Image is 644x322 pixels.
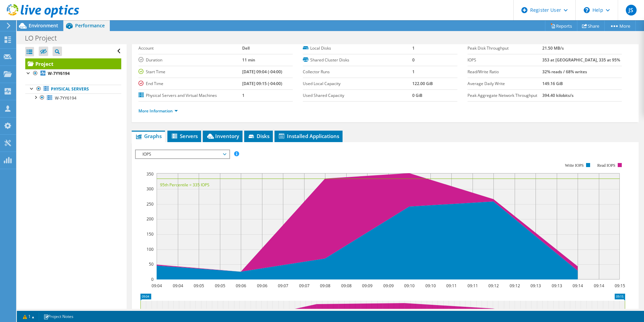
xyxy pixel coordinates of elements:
label: Start Time [138,69,242,75]
label: Shared Cluster Disks [303,57,412,63]
b: 11 min [242,57,255,63]
b: 1 [242,92,245,98]
label: Account [138,45,242,52]
h1: LO Project [22,34,67,42]
svg: \n [584,7,590,13]
span: W-7YY6194 [55,95,76,101]
span: Servers [171,133,198,139]
text: 09:08 [320,283,330,289]
span: Disks [248,133,269,139]
text: 09:09 [362,283,372,289]
b: 394.40 kilobits/s [542,92,574,98]
text: 250 [147,201,154,207]
label: Average Daily Write [468,80,542,87]
label: End Time [138,80,242,87]
b: Dell [242,45,250,51]
b: [DATE] 09:15 (-04:00) [242,81,282,86]
text: 09:15 [614,283,625,289]
text: 09:07 [299,283,309,289]
b: 122.00 GiB [412,81,433,86]
text: 150 [147,231,154,237]
text: 100 [147,246,154,252]
text: 09:13 [551,283,562,289]
label: IOPS [468,57,542,63]
text: 09:04 [151,283,162,289]
a: Physical Servers [25,85,121,93]
b: 0 GiB [412,92,422,98]
text: Read IOPS [597,163,615,168]
text: 09:09 [383,283,393,289]
a: W-7YY6194 [25,69,121,78]
span: Graphs [135,133,162,139]
span: IOPS [139,150,226,158]
label: Read/Write Ratio [468,69,542,75]
a: Reports [545,21,577,31]
text: 09:08 [341,283,351,289]
b: 32% reads / 68% writes [542,69,587,75]
label: Duration [138,57,242,63]
b: W-7YY6194 [48,71,70,76]
span: Inventory [206,133,239,139]
text: 09:12 [509,283,520,289]
b: 353 at [GEOGRAPHIC_DATA], 335 at 95% [542,57,620,63]
text: 09:11 [467,283,478,289]
text: 350 [147,171,154,177]
text: 09:07 [278,283,288,289]
b: 1 [412,45,415,51]
a: W-7YY6194 [25,93,121,102]
b: 149.16 GiB [542,81,563,86]
span: JS [626,5,637,16]
text: 50 [149,261,154,267]
text: 09:12 [488,283,498,289]
b: 0 [412,57,415,63]
text: 0 [151,276,154,282]
text: 09:06 [235,283,246,289]
text: 09:10 [425,283,436,289]
text: 09:13 [530,283,541,289]
label: Local Disks [303,45,412,52]
text: 09:05 [215,283,225,289]
text: 09:05 [193,283,204,289]
label: Used Local Capacity [303,80,412,87]
span: Performance [75,22,105,29]
span: Environment [29,22,58,29]
a: More Information [138,108,178,114]
text: 09:06 [257,283,267,289]
a: Project Notes [39,312,78,321]
label: Collector Runs [303,69,412,75]
label: Peak Aggregate Network Throughput [468,92,542,99]
label: Used Shared Capacity [303,92,412,99]
text: Write IOPS [565,163,584,168]
a: More [604,21,636,31]
text: 200 [147,216,154,222]
a: Project [25,58,121,69]
b: [DATE] 09:04 (-04:00) [242,69,282,75]
text: 09:11 [446,283,456,289]
label: Peak Disk Throughput [468,45,542,52]
text: 09:04 [172,283,183,289]
text: 95th Percentile = 335 IOPS [160,182,210,188]
text: 09:14 [593,283,604,289]
b: 21.50 MB/s [542,45,564,51]
span: Installed Applications [278,133,339,139]
a: 1 [18,312,39,321]
text: 09:10 [404,283,414,289]
label: Physical Servers and Virtual Machines [138,92,242,99]
text: 300 [147,186,154,192]
text: 09:14 [572,283,583,289]
a: Share [577,21,605,31]
b: 1 [412,69,415,75]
